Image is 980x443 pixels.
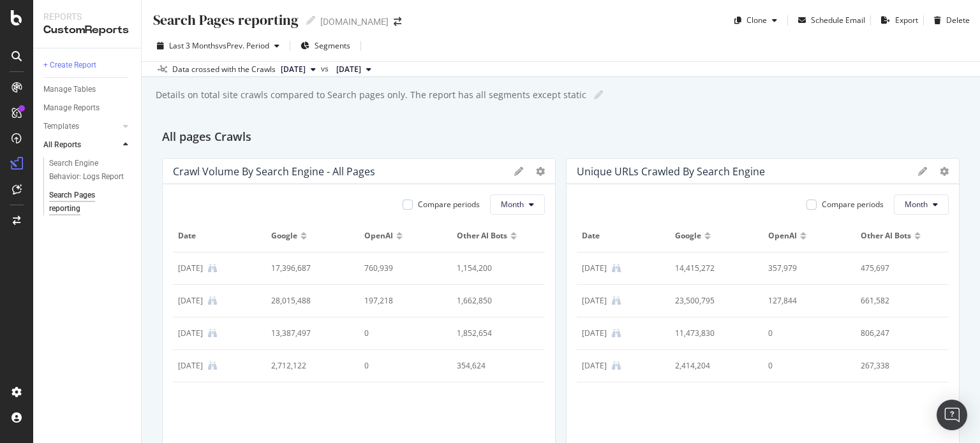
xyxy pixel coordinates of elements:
button: Segments [295,36,355,56]
div: 11,473,830 [675,328,750,339]
button: Month [894,194,949,215]
div: 2,712,122 [271,360,346,372]
div: CustomReports [43,23,131,38]
div: 357,979 [768,263,843,274]
div: Search Pages reporting [152,10,299,30]
button: Last 3 MonthsvsPrev. Period [152,36,285,56]
button: [DATE] [276,62,321,77]
div: 760,939 [364,263,439,274]
button: [DATE] [331,62,376,77]
span: vs Prev. Period [219,40,269,51]
div: Templates [43,120,79,133]
span: Month [501,199,524,210]
div: Crawl Volume By Search Engine - All pages [173,165,375,178]
div: 1 Jun. 2025 [582,263,607,274]
div: 1 Jul. 2025 [178,295,203,307]
div: 354,624 [457,360,531,372]
div: 1,154,200 [457,263,531,274]
div: Manage Tables [43,83,96,96]
span: Segments [315,40,350,51]
div: Data crossed with the Crawls [172,64,276,75]
span: Month [905,199,928,210]
div: 197,218 [364,295,439,307]
div: 23,500,795 [675,295,750,307]
span: Other AI Bots [457,230,507,242]
div: 661,582 [861,295,935,307]
div: 1,662,850 [457,295,531,307]
div: Details on total site crawls compared to Search pages only. The report has all segments except st... [154,89,586,101]
div: 806,247 [861,328,935,339]
a: Manage Tables [43,83,132,96]
div: Open Intercom Messenger [937,400,967,430]
div: 14,415,272 [675,263,750,274]
div: 0 [364,360,439,372]
a: + Create Report [43,59,132,72]
span: vs [321,63,331,75]
div: 2,414,204 [675,360,750,372]
div: Search Engine Behavior: Logs Report [49,157,124,184]
div: All Reports [43,138,81,152]
span: Last 3 Months [169,40,219,51]
div: Manage Reports [43,101,100,115]
div: 1 Aug. 2025 [178,328,203,339]
a: All Reports [43,138,119,152]
div: + Create Report [43,59,96,72]
span: 2025 Sep. 7th [281,64,306,75]
div: 0 [768,360,843,372]
button: Clone [729,10,782,31]
div: 0 [364,328,439,339]
h2: All pages Crawls [162,127,251,148]
span: OpenAI [768,230,797,242]
div: Schedule Email [811,15,865,25]
span: Google [675,230,701,242]
div: 1 Aug. 2025 [582,328,607,339]
div: 1,852,654 [457,328,531,339]
div: Unique URLs Crawled By Search Engine [577,165,765,178]
button: Export [876,10,918,31]
button: Delete [929,10,970,31]
div: 0 [768,328,843,339]
div: Reports [43,10,131,23]
a: Templates [43,120,119,133]
div: Export [895,15,918,25]
div: 13,387,497 [271,328,346,339]
div: 475,697 [861,263,935,274]
div: Compare periods [822,199,884,210]
div: Delete [946,15,970,25]
span: Other AI Bots [861,230,911,242]
div: Search Pages reporting [49,189,121,215]
div: 127,844 [768,295,843,307]
div: 28,015,488 [271,295,346,307]
button: Schedule Email [793,10,865,31]
div: 17,396,687 [271,263,346,274]
div: 267,338 [861,360,935,372]
div: 1 Sep. 2025 [582,360,607,372]
div: All pages Crawls [162,127,960,148]
a: Search Pages reporting [49,189,132,215]
span: Date [178,230,258,242]
button: Month [490,194,545,215]
a: Manage Reports [43,101,132,115]
div: 1 Sep. 2025 [178,360,203,372]
div: [DOMAIN_NAME] [320,15,389,28]
span: 2025 May. 18th [336,64,361,75]
span: Google [271,230,297,242]
div: Compare periods [418,199,480,210]
div: 1 Jul. 2025 [582,295,607,307]
span: Date [582,230,662,242]
div: Clone [746,15,767,25]
i: Edit report name [594,91,603,99]
span: OpenAI [364,230,393,242]
i: Edit report name [306,16,315,25]
div: 1 Jun. 2025 [178,263,203,274]
div: arrow-right-arrow-left [394,17,401,26]
a: Search Engine Behavior: Logs Report [49,157,132,184]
